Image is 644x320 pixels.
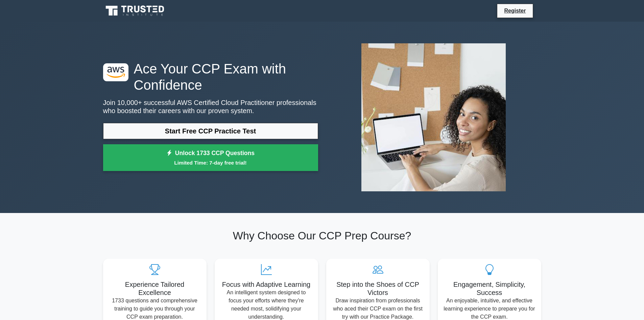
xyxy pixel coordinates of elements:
[103,144,318,171] a: Unlock 1733 CCP QuestionsLimited Time: 7-day free trial!
[103,61,318,93] h1: Ace Your CCP Exam with Confidence
[220,280,313,289] h5: Focus with Adaptive Learning
[103,123,318,139] a: Start Free CCP Practice Test
[500,6,530,15] a: Register
[443,280,536,297] h5: Engagement, Simplicity, Success
[109,280,201,297] h5: Experience Tailored Excellence
[103,99,318,115] p: Join 10,000+ successful AWS Certified Cloud Practitioner professionals who boosted their careers ...
[332,280,424,297] h5: Step into the Shoes of CCP Victors
[112,159,310,167] small: Limited Time: 7-day free trial!
[103,229,541,242] h2: Why Choose Our CCP Prep Course?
